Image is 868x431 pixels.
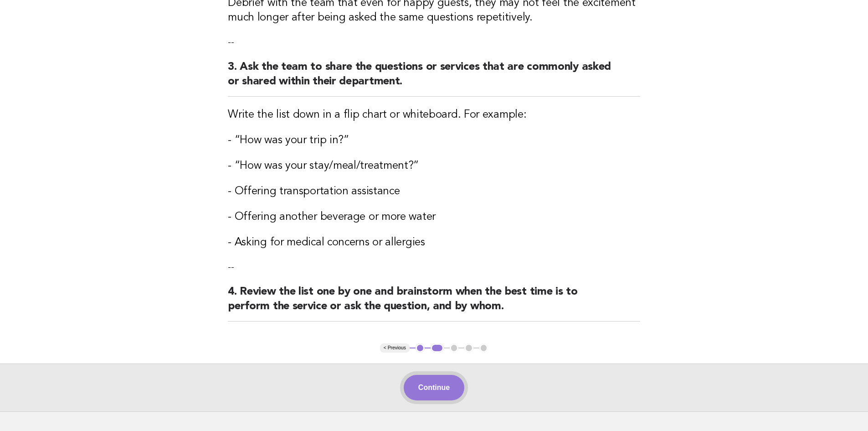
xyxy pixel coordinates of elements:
[228,36,640,49] p: --
[228,184,640,199] h3: - Offering transportation assistance
[380,343,410,353] button: < Previous
[228,108,640,122] h3: Write the list down in a flip chart or whiteboard. For example:
[416,343,425,353] button: 1
[228,261,640,274] p: --
[228,60,640,97] h2: 3. Ask the team to share the questions or services that are commonly asked or shared within their...
[228,235,640,250] h3: - Asking for medical concerns or allergies
[228,210,640,224] h3: - Offering another beverage or more water
[228,285,640,322] h2: 4. Review the list one by one and brainstorm when the best time is to perform the service or ask ...
[228,159,640,173] h3: - “How was your stay/meal/treatment?”
[404,375,464,400] button: Continue
[228,133,640,148] h3: - “How was your trip in?”
[431,343,444,353] button: 2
